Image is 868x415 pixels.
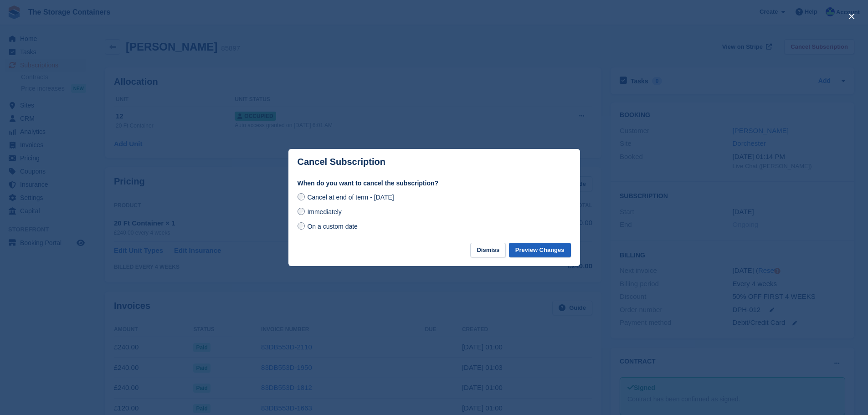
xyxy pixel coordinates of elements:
[298,222,305,230] input: On a custom date
[298,179,571,188] label: When do you want to cancel the subscription?
[307,223,358,230] span: On a custom date
[307,194,394,201] span: Cancel at end of term - [DATE]
[298,208,305,215] input: Immediately
[298,193,305,200] input: Cancel at end of term - [DATE]
[298,157,385,167] p: Cancel Subscription
[470,243,506,258] button: Dismiss
[844,9,859,24] button: close
[509,243,571,258] button: Preview Changes
[307,208,341,215] span: Immediately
